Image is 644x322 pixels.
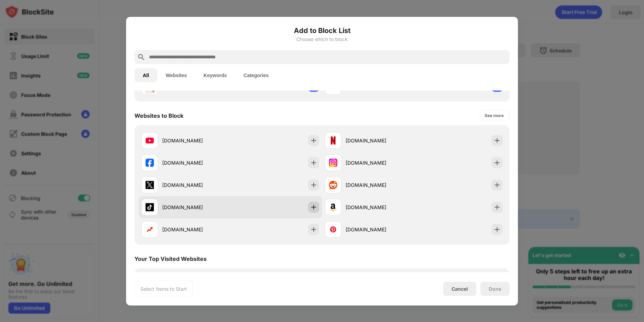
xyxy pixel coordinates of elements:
[329,203,337,211] img: favicons
[346,181,414,189] div: [DOMAIN_NAME]
[162,226,230,233] div: [DOMAIN_NAME]
[346,137,414,144] div: [DOMAIN_NAME]
[346,159,414,166] div: [DOMAIN_NAME]
[134,25,510,35] h6: Add to Block List
[162,137,230,144] div: [DOMAIN_NAME]
[146,158,154,167] img: favicons
[134,112,183,119] div: Websites to Block
[162,159,230,166] div: [DOMAIN_NAME]
[346,226,414,233] div: [DOMAIN_NAME]
[157,68,195,82] button: Websites
[452,286,468,292] div: Cancel
[485,112,504,119] div: See more
[146,203,154,211] img: favicons
[140,285,187,292] div: Select Items to Start
[329,136,337,145] img: favicons
[235,68,277,82] button: Categories
[134,36,510,42] div: Choose which to block
[489,286,501,291] div: Done
[195,68,235,82] button: Keywords
[134,255,207,262] div: Your Top Visited Websites
[146,225,154,233] img: favicons
[146,181,154,189] img: favicons
[137,53,146,61] img: search.svg
[146,136,154,145] img: favicons
[329,158,337,167] img: favicons
[329,181,337,189] img: favicons
[162,181,230,189] div: [DOMAIN_NAME]
[329,225,337,233] img: favicons
[346,204,414,211] div: [DOMAIN_NAME]
[162,204,230,211] div: [DOMAIN_NAME]
[134,68,157,82] button: All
